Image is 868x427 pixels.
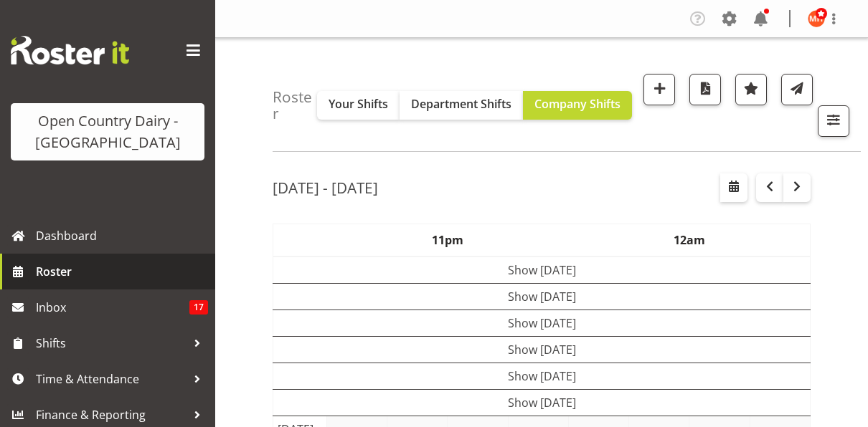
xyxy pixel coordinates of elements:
[36,225,208,246] span: Dashboard
[25,110,190,153] div: Open Country Dairy - [GEOGRAPHIC_DATA]
[720,173,747,202] button: Select a specific date within the roster.
[689,74,721,105] button: Download a PDF of the roster according to the set date range.
[273,337,811,363] td: Show [DATE]
[534,96,621,112] span: Company Shifts
[36,297,189,318] span: Inbox
[36,404,187,426] span: Finance & Reporting
[643,74,675,105] button: Add a new shift
[735,74,767,105] button: Highlight an important date within the roster.
[36,261,208,282] span: Roster
[326,224,568,257] th: 11pm
[523,91,632,120] button: Company Shifts
[36,368,187,390] span: Time & Attendance
[317,91,400,120] button: Your Shifts
[329,96,388,112] span: Your Shifts
[273,310,811,337] td: Show [DATE]
[781,74,813,105] button: Send a list of all shifts for the selected filtered period to all rostered employees.
[11,36,129,64] img: Rosterit website logo
[273,363,811,390] td: Show [DATE]
[273,178,378,197] h2: [DATE] - [DATE]
[189,300,208,315] span: 17
[36,332,187,354] span: Shifts
[273,89,317,123] h4: Roster
[808,10,825,27] img: milkreception-horotiu8286.jpg
[818,105,849,137] button: Filter Shifts
[273,256,811,284] td: Show [DATE]
[568,224,810,257] th: 12am
[273,284,811,310] td: Show [DATE]
[411,96,511,112] span: Department Shifts
[400,91,523,120] button: Department Shifts
[273,390,811,416] td: Show [DATE]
